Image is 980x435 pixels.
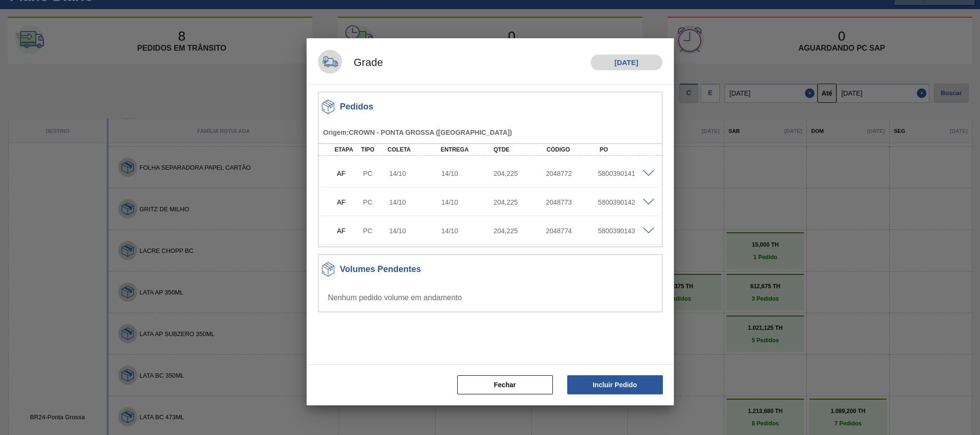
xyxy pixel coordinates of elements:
div: 5800390141 [595,170,654,177]
div: Pedido de Compra [361,198,387,206]
div: Qtde [491,146,551,153]
div: Pedido de Compra [361,170,387,177]
div: 14/10/2025 [387,198,445,206]
div: 14/10/2025 [439,170,497,177]
div: 14/10/2025 [387,227,445,235]
p: AF [337,198,359,206]
div: Tipo [359,146,386,153]
div: Coleta [385,146,444,153]
p: AF [337,170,359,177]
div: 14/10/2025 [387,170,445,177]
h3: Pedidos [340,102,374,112]
div: 2048772 [543,170,602,177]
h5: Origem : CROWN - PONTA GROSSA ([GEOGRAPHIC_DATA]) [323,129,661,136]
div: Aguardando Faturamento [335,220,362,241]
div: Nenhum pedido volume em andamento [319,284,662,312]
div: PO [597,146,657,153]
h1: Grade [342,55,383,70]
div: 5800390142 [595,198,654,206]
h1: [DATE] [591,54,662,70]
div: Entrega [438,146,497,153]
div: 2048773 [543,198,602,206]
div: 14/10/2025 [439,227,497,235]
p: AF [337,227,359,235]
div: Código [544,146,604,153]
div: 2048774 [543,227,602,235]
div: 204,225 [491,198,550,206]
button: Fechar [457,375,553,394]
div: Pedido de Compra [361,227,387,235]
button: Incluir Pedido [567,375,663,394]
div: Etapa [332,146,360,153]
div: 204,225 [491,170,550,177]
h3: Volumes Pendentes [340,264,421,274]
div: 5800390143 [595,227,654,235]
div: 14/10/2025 [439,198,497,206]
div: Aguardando Faturamento [335,192,362,213]
div: 204,225 [491,227,550,235]
div: Aguardando Faturamento [335,163,362,184]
